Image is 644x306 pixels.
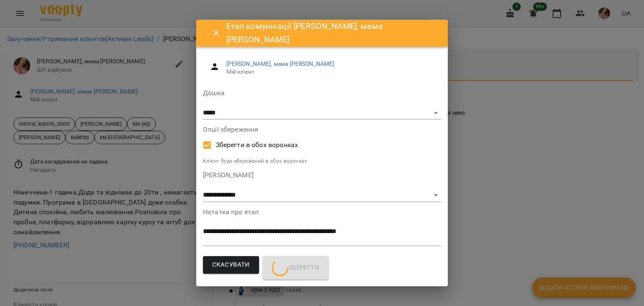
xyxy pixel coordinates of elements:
[226,20,438,46] h6: Етап комунікації [PERSON_NAME], мама [PERSON_NAME]
[203,126,441,133] label: Опції збереження
[226,60,335,67] a: [PERSON_NAME], мама [PERSON_NAME]
[203,209,441,215] label: Нотатка про етап
[203,157,441,166] p: Клієнт буде збережений в обох воронках
[206,23,226,43] button: Close
[203,256,259,274] button: Скасувати
[203,90,441,96] label: Дошка
[203,172,441,179] label: [PERSON_NAME]
[226,68,434,76] span: Мій клієнт
[216,140,299,150] span: Зберегти в обох воронках
[212,259,250,270] span: Скасувати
